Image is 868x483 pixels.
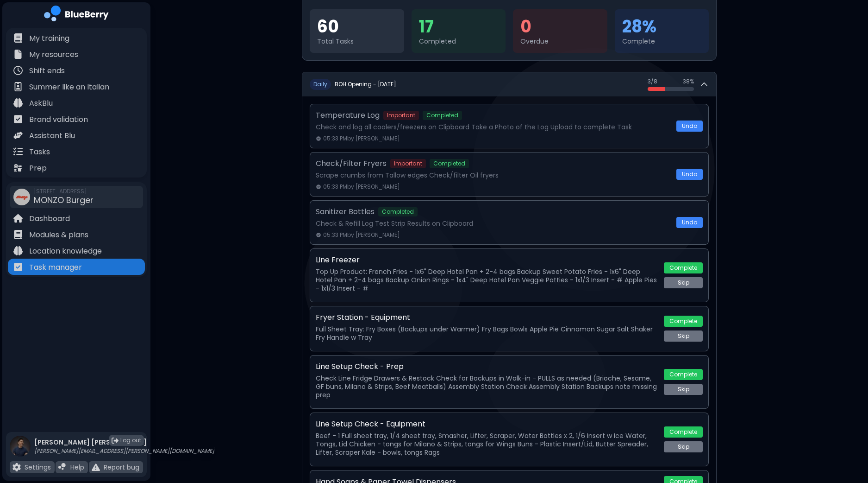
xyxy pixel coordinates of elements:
[520,37,600,45] div: Overdue
[13,163,23,172] img: file icon
[29,146,50,158] p: Tasks
[622,37,702,45] div: Complete
[316,158,387,169] p: Check/Filter Fryers
[34,438,214,446] p: [PERSON_NAME] [PERSON_NAME]
[430,159,469,168] span: Completed
[29,163,47,174] p: Prep
[316,206,375,217] p: Sanitizer Bottles
[622,17,702,37] div: 28 %
[648,78,657,85] span: 3 / 8
[13,66,23,75] img: file icon
[29,49,78,60] p: My resources
[520,17,600,37] div: 0
[12,463,21,471] img: file icon
[13,82,23,91] img: file icon
[29,33,69,44] p: My training
[664,369,703,380] button: Complete
[664,441,703,452] button: Skip
[316,110,380,121] p: Temperature Log
[316,312,410,323] p: Fryer Station - Equipment
[70,463,84,471] p: Help
[44,6,109,25] img: company logo
[34,194,94,206] span: MONZO Burger
[29,246,102,257] p: Location knowledge
[316,432,658,457] p: Beef - 1 Full sheet tray, 1/4 sheet tray, Smasher, Lifter, Scraper, Water Bottles x 2, 1/6 Insert...
[13,147,23,156] img: file icon
[13,131,23,140] img: file icon
[29,114,88,125] p: Brand validation
[664,426,703,438] button: Complete
[10,436,31,466] img: profile photo
[302,72,716,96] button: DailyBOH Opening - [DATE]3/838%
[316,171,671,179] p: Scrape crumbs from Tallow edges Check/filter Oil fryers
[29,130,75,141] p: Assistant Blu
[104,463,139,471] p: Report bug
[13,214,23,223] img: file icon
[664,262,703,273] button: Complete
[92,463,100,471] img: file icon
[317,37,397,45] div: Total Tasks
[13,33,23,43] img: file icon
[29,82,109,93] p: Summer like an Italian
[120,437,141,444] span: Log out
[683,78,694,85] span: 38 %
[317,80,327,88] span: aily
[34,447,214,455] p: [PERSON_NAME][EMAIL_ADDRESS][PERSON_NAME][DOMAIN_NAME]
[13,98,23,108] img: file icon
[29,65,65,76] p: Shift ends
[310,79,331,90] span: D
[664,384,703,395] button: Skip
[13,189,30,205] img: company thumbnail
[13,114,23,124] img: file icon
[13,230,23,239] img: file icon
[378,207,418,216] span: Completed
[335,81,396,88] h2: BOH Opening - [DATE]
[13,262,23,272] img: file icon
[664,330,703,342] button: Skip
[676,121,703,132] button: Undo
[676,169,703,180] button: Undo
[323,231,400,239] span: 05:33 PM by [PERSON_NAME]
[316,361,404,372] p: Line Setup Check - Prep
[317,17,397,37] div: 60
[383,111,419,120] span: Important
[29,229,88,241] p: Modules & plans
[316,325,658,342] p: Full Sheet Tray: Fry Boxes (Backups under Warmer) Fry Bags Bowls Apple Pie Cinnamon Sugar Salt Sh...
[58,463,67,471] img: file icon
[316,219,671,228] p: Check & Refill Log Test Strip Results on Clipboard
[29,213,70,224] p: Dashboard
[29,262,82,273] p: Task manager
[423,111,462,120] span: Completed
[29,98,53,109] p: AskBlu
[316,123,671,131] p: Check and log all coolers/freezers on Clipboard Take a Photo of the Log Upload to complete Task
[25,463,51,471] p: Settings
[316,374,658,399] p: Check Line Fridge Drawers & Restock Check for Backups in Walk-in - PULLS as needed (Brioche, Sesa...
[323,183,400,191] span: 05:33 PM by [PERSON_NAME]
[390,159,426,168] span: Important
[316,267,658,292] p: Top Up Product: French Fries - 1x6" Deep Hotel Pan + 2-4 bags Backup Sweet Potato Fries - 1x6" De...
[419,37,499,45] div: Completed
[676,217,703,228] button: Undo
[13,50,23,59] img: file icon
[112,437,119,444] img: logout
[419,17,499,37] div: 17
[664,316,703,327] button: Complete
[323,135,400,142] span: 05:33 PM by [PERSON_NAME]
[664,277,703,288] button: Skip
[316,254,360,266] p: Line Freezer
[34,188,94,195] span: [STREET_ADDRESS]
[316,419,425,430] p: Line Setup Check - Equipment
[13,246,23,255] img: file icon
